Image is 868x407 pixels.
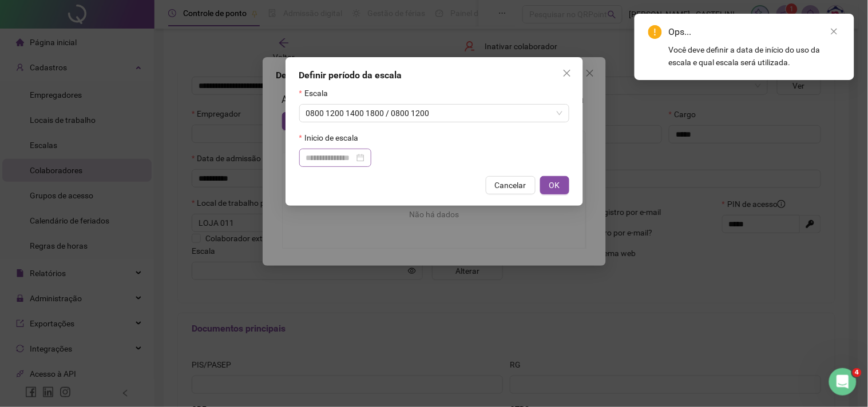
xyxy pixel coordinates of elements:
label: Inicio de escala [299,131,366,144]
span: close [562,69,572,78]
span: 4 [853,368,862,377]
button: Cancelar [486,176,536,194]
div: Você deve definir a data de início do uso da escala e qual escala será utilizada. [669,43,841,69]
iframe: Intercom live chat [829,368,857,396]
button: Close [558,64,576,82]
label: Escala [299,87,335,99]
button: OK [540,176,569,194]
span: Cancelar [495,179,526,191]
span: OK [549,179,560,191]
div: Ops... [669,25,841,39]
span: 0800 1200 1400 1800 / 0800 1200 [306,105,562,122]
a: Close [828,25,841,38]
span: exclamation-circle [648,25,662,39]
div: Definir período da escala [299,69,569,82]
span: close [830,27,838,35]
